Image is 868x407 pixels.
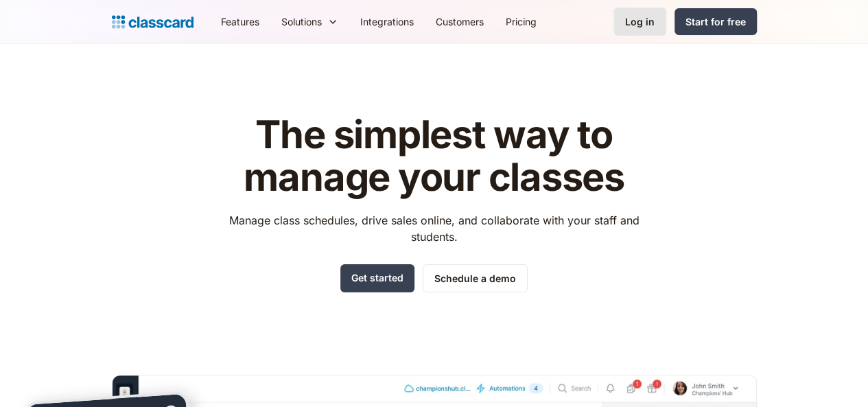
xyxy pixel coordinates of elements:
a: Start for free [675,8,757,35]
div: Start for free [685,14,746,29]
a: Schedule a demo [423,264,528,292]
a: Features [210,6,270,37]
div: Solutions [270,6,349,37]
a: Customers [425,6,495,37]
div: Log in [625,14,655,29]
a: Integrations [349,6,425,37]
a: Log in [613,8,666,36]
h1: The simplest way to manage your classes [216,114,652,198]
div: Solutions [281,14,322,29]
a: Get started [340,264,414,292]
a: home [112,12,193,32]
p: Manage class schedules, drive sales online, and collaborate with your staff and students. [216,212,652,245]
a: Pricing [495,6,548,37]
